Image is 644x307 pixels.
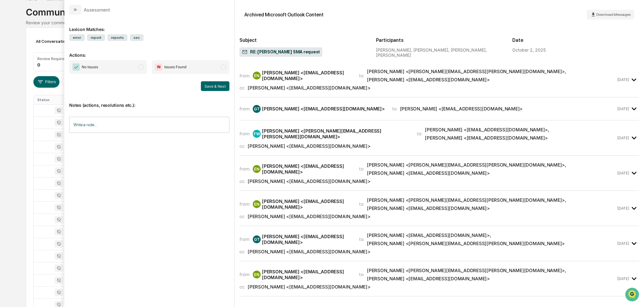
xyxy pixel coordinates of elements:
div: [PERSON_NAME] <[EMAIL_ADDRESS][DOMAIN_NAME]> [262,106,385,112]
div: [PERSON_NAME] <[EMAIL_ADDRESS][DOMAIN_NAME]> [262,163,352,175]
span: [DATE] [54,83,66,87]
div: [PERSON_NAME] <[EMAIL_ADDRESS][DOMAIN_NAME]> [248,143,371,149]
span: to: [417,131,423,137]
span: from: [239,166,250,172]
div: 0 [37,62,40,67]
div: We're available if you need us! [27,52,83,57]
div: [PERSON_NAME] <[PERSON_NAME][EMAIL_ADDRESS][PERSON_NAME][DOMAIN_NAME]> , [367,268,566,273]
span: to: [359,236,364,242]
a: 🖐️Preclearance [4,122,42,133]
th: Status [34,95,77,104]
div: [PERSON_NAME] <[PERSON_NAME][EMAIL_ADDRESS][PERSON_NAME][DOMAIN_NAME]> , [367,197,566,203]
span: sec [130,34,144,41]
div: EN [253,271,261,278]
div: [PERSON_NAME] <[EMAIL_ADDRESS][DOMAIN_NAME]> , [367,232,491,238]
a: 🗄️Attestations [42,122,78,133]
div: GT [253,235,261,243]
time: Tuesday, September 2, 2025 at 11:32:16 AM [617,276,629,281]
span: from: [239,131,250,137]
span: report [87,34,105,41]
span: cc: [239,249,245,255]
div: 🔎 [6,136,11,141]
div: [PERSON_NAME] <[EMAIL_ADDRESS][DOMAIN_NAME]> [262,198,352,210]
time: Friday, August 1, 2025 at 11:18:05 AM [617,136,629,140]
h2: Date [512,37,639,43]
div: 🖐️ [6,125,11,130]
span: cc: [239,178,245,184]
div: Start new chat [27,46,100,52]
div: [PERSON_NAME] <[PERSON_NAME][EMAIL_ADDRESS][PERSON_NAME][DOMAIN_NAME]> [367,241,565,246]
div: Communications Archive [26,2,618,18]
div: EN [253,72,261,79]
button: Start new chat [103,48,110,56]
div: [PERSON_NAME] <[PERSON_NAME][EMAIL_ADDRESS][PERSON_NAME][DOMAIN_NAME]> , [367,162,566,168]
img: 1746055101610-c473b297-6a78-478c-a979-82029cc54cd1 [6,46,17,57]
p: Actions: [69,45,229,58]
span: Data Lookup [12,136,38,142]
a: Powered byPylon [43,150,73,155]
div: [PERSON_NAME] <[EMAIL_ADDRESS][DOMAIN_NAME]> [248,284,371,290]
div: [PERSON_NAME] <[EMAIL_ADDRESS][DOMAIN_NAME]> [262,269,352,280]
div: [PERSON_NAME] <[EMAIL_ADDRESS][DOMAIN_NAME]> [400,106,523,112]
span: Pylon [60,150,73,155]
span: from: [239,236,250,242]
span: cc: [239,284,245,290]
div: FW [253,130,261,138]
img: Rachel Stanley [6,93,16,103]
a: 🔎Data Lookup [4,133,41,144]
div: EN [253,165,261,173]
time: Friday, August 1, 2025 at 11:04:10 AM [617,106,629,111]
div: [PERSON_NAME] <[EMAIL_ADDRESS][DOMAIN_NAME]> [425,135,548,141]
span: to: [359,73,364,79]
div: [PERSON_NAME] <[EMAIL_ADDRESS][DOMAIN_NAME]> [367,77,490,83]
div: Review your communication records across channels [26,20,618,25]
span: RE: [PERSON_NAME] SMA request [242,49,320,55]
img: Checkmark [73,63,80,71]
span: Issues Found [164,64,186,70]
span: [DATE] [54,99,66,104]
h2: Subject [239,37,366,43]
span: Attestations [50,124,75,130]
p: How can we help? [6,13,110,22]
time: Tuesday, September 2, 2025 at 11:04:19 AM [617,206,629,211]
div: Assessment [84,7,110,13]
button: Date:[DATE] - [DATE] [62,76,112,88]
div: Lexicon Matches: [69,19,229,32]
div: [PERSON_NAME] <[EMAIL_ADDRESS][DOMAIN_NAME]> [248,178,371,184]
span: to: [359,272,364,277]
span: from: [239,272,250,277]
img: Flag [155,63,162,71]
div: Archived Microsoft Outlook Content [244,12,324,18]
h2: Participants [376,37,503,43]
time: Tuesday, September 2, 2025 at 11:12:35 AM [617,241,629,246]
img: 8933085812038_c878075ebb4cc5468115_72.jpg [13,46,24,57]
div: [PERSON_NAME] <[EMAIL_ADDRESS][DOMAIN_NAME]> [248,214,371,219]
div: Past conversations [6,67,41,72]
div: 🗄️ [44,125,49,130]
iframe: Open customer support [625,287,641,303]
span: [PERSON_NAME] [19,83,49,87]
span: Download Messages [596,12,631,17]
span: cc: [239,214,245,219]
div: [PERSON_NAME] <[EMAIL_ADDRESS][DOMAIN_NAME]> [262,70,352,81]
span: Preclearance [12,124,39,130]
div: [PERSON_NAME], [PERSON_NAME], [PERSON_NAME], [PERSON_NAME] [376,47,503,58]
span: to: [359,201,364,207]
div: [PERSON_NAME] <[EMAIL_ADDRESS][DOMAIN_NAME]> [262,234,352,245]
button: Filters [33,76,60,88]
div: [PERSON_NAME] <[EMAIL_ADDRESS][DOMAIN_NAME]> [248,85,371,91]
div: October 2, 2025 [512,47,546,52]
span: reports [107,34,127,41]
button: See all [94,66,110,73]
span: from: [239,201,250,207]
span: No Issues [82,64,98,70]
div: [PERSON_NAME] <[EMAIL_ADDRESS][DOMAIN_NAME]> , [425,127,549,133]
span: to: [359,166,364,172]
span: [PERSON_NAME] [19,99,49,104]
p: Notes (actions, resolutions etc.): [69,95,229,108]
div: [PERSON_NAME] <[PERSON_NAME][EMAIL_ADDRESS][PERSON_NAME][DOMAIN_NAME]> [262,128,410,140]
span: • [50,99,53,104]
div: All Conversations [33,36,79,46]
